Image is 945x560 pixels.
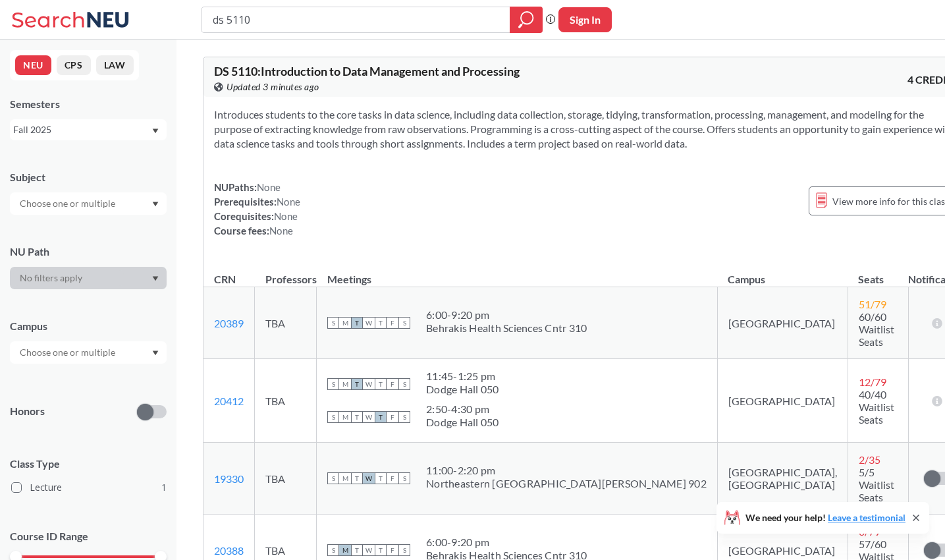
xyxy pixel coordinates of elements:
span: T [375,411,387,423]
div: 11:00 - 2:20 pm [426,464,707,477]
div: Fall 2025 [13,123,151,137]
th: Seats [848,259,908,287]
button: NEU [15,55,51,75]
span: W [363,544,375,556]
span: None [257,181,281,193]
a: 20412 [214,395,244,407]
a: 19330 [214,472,244,485]
span: None [277,196,300,208]
span: 51 / 79 [859,298,886,310]
span: 2 / 35 [859,453,880,466]
button: CPS [57,55,91,75]
span: F [387,411,398,423]
a: 20389 [214,317,244,329]
span: M [339,317,351,329]
td: TBA [255,287,317,359]
span: M [339,544,351,556]
span: F [387,317,398,329]
span: W [363,317,375,329]
div: Fall 2025Dropdown arrow [10,119,167,140]
input: Class, professor, course number, "phrase" [211,9,500,31]
span: M [339,378,351,390]
span: S [327,317,339,329]
span: M [339,411,351,423]
span: W [363,472,375,484]
svg: Dropdown arrow [152,276,159,281]
div: CRN [214,272,236,287]
span: T [351,472,363,484]
input: Choose one or multiple [13,196,124,211]
span: S [327,472,339,484]
span: W [363,411,375,423]
span: T [375,472,387,484]
div: 2:50 - 4:30 pm [426,403,499,416]
a: 20388 [214,544,244,557]
span: T [351,378,363,390]
span: Updated 3 minutes ago [227,80,319,94]
th: Professors [255,259,317,287]
span: 1 [161,480,167,495]
span: Class Type [10,457,167,471]
div: Campus [10,319,167,333]
div: Dodge Hall 050 [426,416,499,429]
div: Behrakis Health Sciences Cntr 310 [426,322,587,335]
label: Lecture [11,479,167,496]
div: Dodge Hall 050 [426,383,499,396]
span: S [398,411,410,423]
div: Semesters [10,97,167,111]
p: Course ID Range [10,529,167,544]
svg: magnifying glass [518,11,534,29]
span: S [398,472,410,484]
span: T [351,411,363,423]
input: Choose one or multiple [13,345,124,360]
button: LAW [96,55,134,75]
svg: Dropdown arrow [152,350,159,356]
span: T [351,544,363,556]
span: S [327,544,339,556]
div: Dropdown arrow [10,192,167,215]
div: NU Path [10,244,167,259]
span: F [387,378,398,390]
p: Honors [10,404,45,419]
div: Dropdown arrow [10,341,167,364]
span: DS 5110 : Introduction to Data Management and Processing [214,64,520,78]
span: F [387,472,398,484]
a: Leave a testimonial [828,512,905,523]
span: S [398,544,410,556]
span: T [375,378,387,390]
span: None [269,225,293,237]
td: TBA [255,443,317,515]
div: Subject [10,170,167,184]
div: 6:00 - 9:20 pm [426,536,587,549]
span: 5/5 Waitlist Seats [859,466,894,503]
span: S [327,411,339,423]
div: 6:00 - 9:20 pm [426,308,587,322]
span: S [327,378,339,390]
span: T [351,317,363,329]
span: F [387,544,398,556]
td: [GEOGRAPHIC_DATA] [717,359,848,443]
div: 11:45 - 1:25 pm [426,370,499,383]
th: Meetings [317,259,718,287]
div: magnifying glass [510,7,543,33]
td: TBA [255,359,317,443]
span: S [398,317,410,329]
th: Campus [717,259,848,287]
span: 12 / 79 [859,376,886,388]
span: 40/40 Waitlist Seats [859,388,894,426]
span: T [375,317,387,329]
td: [GEOGRAPHIC_DATA] [717,287,848,359]
span: M [339,472,351,484]
span: We need your help! [745,513,905,522]
span: None [274,210,298,222]
div: Northeastern [GEOGRAPHIC_DATA][PERSON_NAME] 902 [426,477,707,490]
svg: Dropdown arrow [152,202,159,207]
button: Sign In [558,7,612,32]
div: NUPaths: Prerequisites: Corequisites: Course fees: [214,180,300,238]
div: Dropdown arrow [10,267,167,289]
span: T [375,544,387,556]
svg: Dropdown arrow [152,128,159,134]
td: [GEOGRAPHIC_DATA], [GEOGRAPHIC_DATA] [717,443,848,515]
span: W [363,378,375,390]
span: 60/60 Waitlist Seats [859,310,894,348]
